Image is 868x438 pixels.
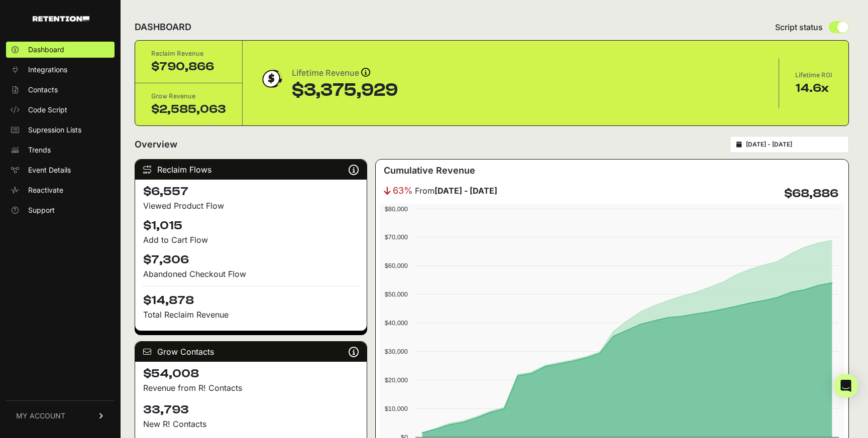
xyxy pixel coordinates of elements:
div: Reclaim Revenue [151,49,226,59]
div: $790,866 [151,59,226,75]
h4: $7,306 [143,252,359,268]
p: Revenue from R! Contacts [143,382,359,394]
div: Grow Contacts [135,342,367,362]
text: $50,000 [385,290,408,298]
text: $20,000 [385,376,408,384]
div: Lifetime ROI [795,70,832,80]
h4: 33,793 [143,402,359,418]
div: Reclaim Flows [135,160,367,180]
text: $30,000 [385,348,408,355]
a: Support [6,202,115,218]
a: MY ACCOUNT [6,400,115,431]
a: Dashboard [6,42,115,58]
div: Add to Cart Flow [143,234,359,246]
h2: Overview [135,137,177,152]
span: Support [28,205,55,215]
span: Contacts [28,85,58,95]
h4: $14,878 [143,286,359,309]
div: Viewed Product Flow [143,200,359,212]
span: Reactivate [28,185,63,195]
span: 63% [393,184,413,198]
div: Grow Revenue [151,91,226,101]
text: $10,000 [385,405,408,412]
span: Script status [775,21,823,33]
span: Event Details [28,165,71,175]
a: Supression Lists [6,122,115,138]
div: 14.6x [795,80,832,96]
h2: DASHBOARD [135,20,191,34]
span: Code Script [28,105,67,115]
a: Trends [6,142,115,158]
h4: $68,886 [784,186,838,202]
h4: $6,557 [143,184,359,200]
text: $40,000 [385,319,408,327]
h3: Cumulative Revenue [384,164,475,178]
div: Abandoned Checkout Flow [143,268,359,280]
p: Total Reclaim Revenue [143,309,359,321]
text: $80,000 [385,205,408,213]
span: Supression Lists [28,125,81,135]
img: dollar-coin-05c43ed7efb7bc0c12610022525b4bbbb207c7efeef5aecc26f025e68dcafac9.png [259,66,284,91]
div: Open Intercom Messenger [834,374,858,398]
a: Integrations [6,62,115,78]
span: Integrations [28,65,67,75]
h4: $54,008 [143,366,359,382]
span: MY ACCOUNT [16,411,65,421]
div: $2,585,063 [151,101,226,117]
a: Event Details [6,162,115,178]
div: $3,375,929 [292,80,398,100]
text: $70,000 [385,233,408,241]
text: $60,000 [385,262,408,269]
strong: [DATE] - [DATE] [435,186,497,196]
img: Retention.com [33,16,89,22]
a: Contacts [6,82,115,98]
p: New R! Contacts [143,418,359,430]
a: Code Script [6,102,115,118]
span: Trends [28,145,51,155]
div: Lifetime Revenue [292,66,398,80]
h4: $1,015 [143,218,359,234]
a: Reactivate [6,182,115,198]
span: From [415,185,497,197]
span: Dashboard [28,45,64,55]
